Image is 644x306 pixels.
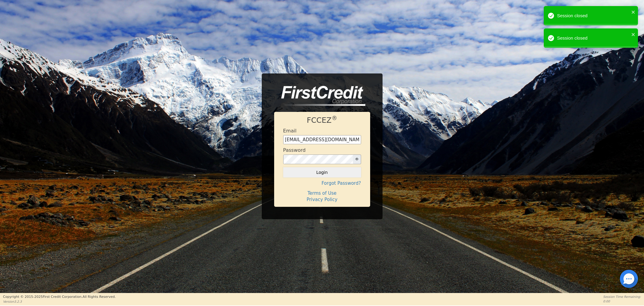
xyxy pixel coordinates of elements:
[557,35,630,42] div: Session closed
[283,147,306,153] h4: Password
[283,128,296,134] h4: Email
[283,197,361,202] h4: Privacy Policy
[283,135,361,144] input: Enter email
[603,299,641,304] p: 0:00
[3,295,116,300] p: Copyright © 2015- 2025 First Credit Corporation.
[283,167,361,177] button: Login
[3,299,116,304] p: Version 3.2.3
[631,8,636,15] button: close
[82,295,116,299] span: All Rights Reserved.
[283,190,361,196] h4: Terms of Use
[283,181,361,186] h4: Forgot Password?
[603,295,641,299] p: Session Time Remaining:
[631,31,636,38] button: close
[332,115,337,121] sup: ®
[557,12,630,19] div: Session closed
[283,155,353,164] input: password
[283,116,361,125] h1: FCCEZ
[274,86,365,106] img: logo-CMu_cnol.png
